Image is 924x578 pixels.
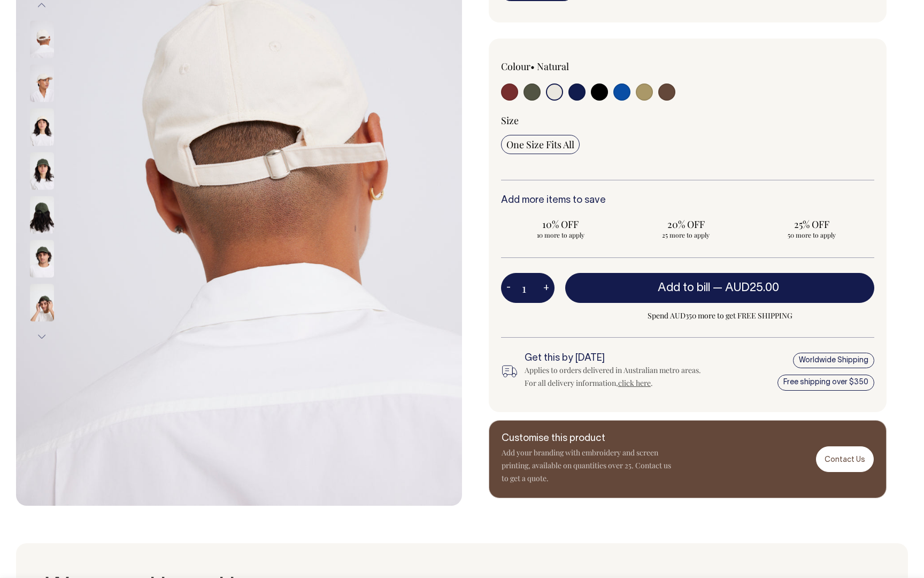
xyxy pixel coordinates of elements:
div: Applies to orders delivered in Australian metro areas. For all delivery information, . [525,364,705,390]
input: One Size Fits All [501,135,580,154]
img: natural [30,21,54,58]
a: click here [618,378,651,388]
span: 25 more to apply [632,231,741,239]
div: Colour [501,60,650,73]
span: 10 more to apply [506,231,615,239]
img: natural [30,109,54,146]
label: Natural [537,60,569,73]
input: 10% OFF 10 more to apply [501,215,620,242]
span: • [530,60,535,73]
h6: Get this by [DATE] [525,353,705,364]
span: One Size Fits All [506,138,574,151]
button: + [538,277,555,299]
input: 25% OFF 50 more to apply [752,215,871,242]
img: olive [30,284,54,322]
div: Size [501,114,874,127]
span: 20% OFF [632,218,741,231]
img: olive [30,153,54,190]
img: natural [30,65,54,102]
span: AUD25.00 [725,283,779,293]
span: — [713,283,782,293]
button: - [501,277,516,299]
span: 50 more to apply [757,231,866,239]
span: Spend AUD350 more to get FREE SHIPPING [565,309,874,322]
span: 25% OFF [757,218,866,231]
p: Add your branding with embroidery and screen printing, available on quantities over 25. Contact u... [502,446,673,485]
img: olive [30,240,54,278]
span: 10% OFF [506,218,615,231]
h6: Customise this product [502,433,673,444]
span: Add to bill [658,283,710,293]
button: Add to bill —AUD25.00 [565,273,874,303]
img: olive [30,196,54,234]
input: 20% OFF 25 more to apply [627,215,746,242]
a: Contact Us [816,446,874,471]
button: Next [34,325,50,349]
h6: Add more items to save [501,195,874,206]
